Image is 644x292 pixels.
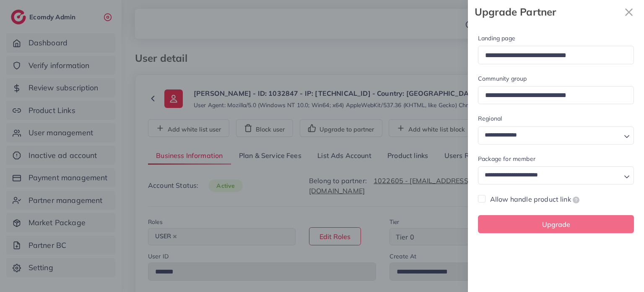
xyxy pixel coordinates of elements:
strong: Upgrade Partner [475,5,621,19]
div: Search for option [478,166,634,184]
img: logo [571,195,581,205]
svg: x [621,4,637,21]
label: Allow handle product link [490,195,581,205]
legend: Regional [478,114,634,126]
input: Search for option [482,169,621,181]
input: Search for option [482,129,621,141]
span: Upgrade [542,220,570,229]
button: Close [621,3,637,21]
legend: Package for member [478,155,634,166]
div: Search for option [478,126,634,145]
legend: Community group [478,74,634,86]
button: Upgrade [478,215,634,233]
legend: Landing page [478,34,634,46]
